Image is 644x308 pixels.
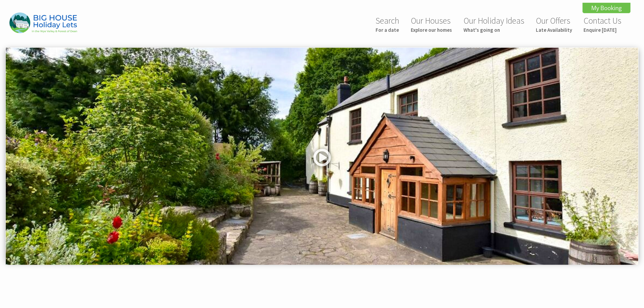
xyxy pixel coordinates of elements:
[376,27,399,33] small: For a date
[411,27,452,33] small: Explore our homes
[536,15,572,33] a: Our OffersLate Availability
[376,15,399,33] a: SearchFor a date
[463,15,524,33] a: Our Holiday IdeasWhat's going on
[9,13,77,33] img: Big House Holiday Lets
[411,15,452,33] a: Our HousesExplore our homes
[536,27,572,33] small: Late Availability
[583,27,621,33] small: Enquire [DATE]
[582,3,630,13] a: My Booking
[583,15,621,33] a: Contact UsEnquire [DATE]
[463,27,524,33] small: What's going on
